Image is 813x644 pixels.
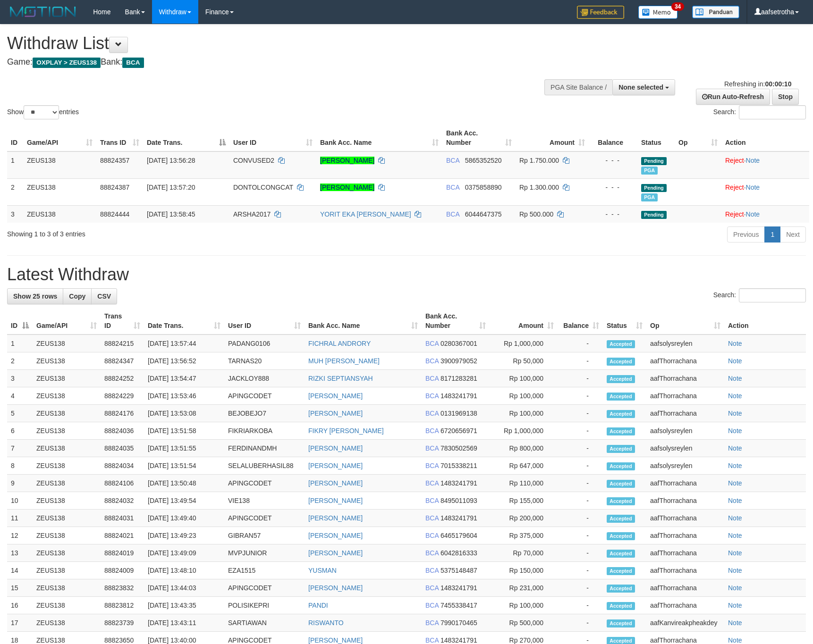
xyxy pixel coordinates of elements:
[607,427,635,435] span: Accepted
[308,392,363,400] a: [PERSON_NAME]
[425,514,439,522] span: BCA
[425,357,439,365] span: BCA
[7,579,33,597] td: 15
[7,510,33,527] td: 11
[7,308,33,335] th: ID: activate to sort column descending
[516,125,589,151] th: Amount: activate to sort column ascending
[728,514,742,522] a: Note
[7,527,33,544] td: 12
[101,527,144,544] td: 88824021
[229,125,316,151] th: User ID: activate to sort column ascending
[308,584,363,592] a: [PERSON_NAME]
[308,497,363,504] a: [PERSON_NAME]
[33,579,101,597] td: ZEUS138
[308,340,371,347] a: FICHRAL ANDRORY
[772,89,799,105] a: Stop
[728,410,742,417] a: Note
[728,462,742,469] a: Note
[7,125,23,151] th: ID
[144,352,224,370] td: [DATE] 13:56:52
[641,211,667,219] span: Pending
[7,226,332,239] div: Showing 1 to 3 of 3 entries
[144,527,224,544] td: [DATE] 13:49:23
[7,178,23,205] td: 2
[224,405,305,422] td: BEJOBEJO7
[33,58,101,68] span: OXPLAY > ZEUS138
[490,457,558,475] td: Rp 647,000
[607,340,635,348] span: Accepted
[490,562,558,579] td: Rp 150,000
[728,636,742,644] a: Note
[63,288,92,304] a: Copy
[425,479,439,487] span: BCA
[7,151,23,179] td: 1
[713,288,806,302] label: Search:
[224,475,305,492] td: APINGCODET
[33,475,101,492] td: ZEUS138
[144,440,224,457] td: [DATE] 13:51:55
[728,584,742,592] a: Note
[308,444,363,452] a: [PERSON_NAME]
[97,293,111,300] span: CSV
[746,210,760,218] a: Note
[465,184,502,191] span: Copy 0375858890 to clipboard
[558,352,603,370] td: -
[33,440,101,457] td: ZEUS138
[7,422,33,440] td: 6
[224,335,305,352] td: PADANG0106
[144,457,224,475] td: [DATE] 13:51:54
[440,462,477,469] span: Copy 7015338211 to clipboard
[490,308,558,335] th: Amount: activate to sort column ascending
[603,308,646,335] th: Status: activate to sort column ascending
[490,335,558,352] td: Rp 1,000,000
[558,457,603,475] td: -
[519,184,559,191] span: Rp 1.300.000
[320,210,411,218] a: YORIT EKA [PERSON_NAME]
[33,352,101,370] td: ZEUS138
[224,422,305,440] td: FIKRIARKOBA
[7,58,533,67] h4: Game: Bank:
[425,392,439,400] span: BCA
[144,405,224,422] td: [DATE] 13:53:08
[316,125,442,151] th: Bank Acc. Name: activate to sort column ascending
[7,457,33,475] td: 8
[558,335,603,352] td: -
[144,562,224,579] td: [DATE] 13:48:10
[589,125,637,151] th: Balance
[440,567,477,574] span: Copy 5375148487 to clipboard
[446,210,459,218] span: BCA
[641,193,658,201] span: Marked by aafsolysreylen
[224,387,305,405] td: APINGCODET
[308,462,363,469] a: [PERSON_NAME]
[144,370,224,387] td: [DATE] 13:54:47
[490,527,558,544] td: Rp 375,000
[558,440,603,457] td: -
[490,370,558,387] td: Rp 100,000
[100,210,129,218] span: 88824444
[593,183,634,192] div: - - -
[607,532,635,540] span: Accepted
[101,370,144,387] td: 88824252
[101,544,144,562] td: 88824019
[646,579,724,597] td: aafThorrachana
[724,80,791,88] span: Refreshing in:
[308,357,380,365] a: MUH [PERSON_NAME]
[147,184,195,191] span: [DATE] 13:57:20
[91,288,117,304] a: CSV
[7,440,33,457] td: 7
[646,492,724,510] td: aafThorrachana
[7,370,33,387] td: 3
[425,462,439,469] span: BCA
[728,532,742,539] a: Note
[23,205,96,223] td: ZEUS138
[646,544,724,562] td: aafThorrachana
[33,308,101,335] th: Game/API: activate to sort column ascending
[721,178,809,205] td: ·
[144,422,224,440] td: [DATE] 13:51:58
[746,184,760,191] a: Note
[425,584,439,592] span: BCA
[122,58,144,68] span: BCA
[558,387,603,405] td: -
[728,357,742,365] a: Note
[721,125,809,151] th: Action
